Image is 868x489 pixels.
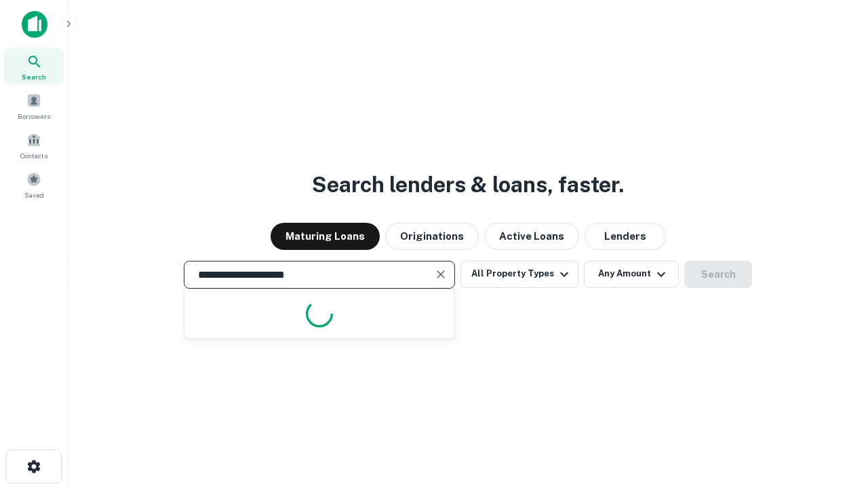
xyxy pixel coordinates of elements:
[584,261,679,288] button: Any Amount
[22,71,46,82] span: Search
[4,48,64,85] a: Search
[431,265,450,284] button: Clear
[312,168,624,201] h3: Search lenders & loans, faster.
[22,11,47,38] img: capitalize-icon.png
[800,380,868,446] iframe: Chat Widget
[4,88,64,124] a: Borrowers
[271,223,380,250] button: Maturing Loans
[20,150,47,161] span: Contacts
[4,127,64,164] a: Contacts
[4,166,64,203] a: Saved
[460,261,578,288] button: All Property Types
[585,223,666,250] button: Lenders
[385,223,479,250] button: Originations
[18,111,50,122] span: Borrowers
[24,189,44,200] span: Saved
[484,223,579,250] button: Active Loans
